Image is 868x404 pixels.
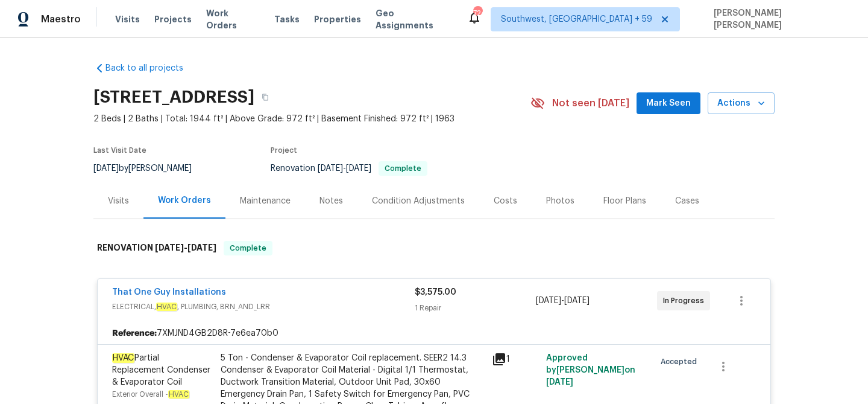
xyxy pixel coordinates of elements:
[661,356,702,368] span: Accepted
[501,13,652,25] span: Southwest, [GEOGRAPHIC_DATA] + 59
[156,303,177,311] em: HVAC
[536,297,561,305] span: [DATE]
[675,195,699,207] div: Cases
[187,243,216,252] span: [DATE]
[372,195,465,207] div: Condition Adjustments
[115,13,140,25] span: Visits
[346,164,371,173] span: [DATE]
[168,390,189,399] em: HVAC
[112,391,189,398] span: Exterior Overall -
[603,195,646,207] div: Floor Plans
[709,7,850,31] span: [PERSON_NAME] [PERSON_NAME]
[536,295,590,307] span: -
[112,288,226,297] a: That One Guy Installations
[415,302,536,314] div: 1 Repair
[380,165,426,172] span: Complete
[314,13,361,25] span: Properties
[663,295,709,307] span: In Progress
[98,322,770,344] div: 7XMJND4GB2D8R-7e6ea70b0
[473,7,482,19] div: 724
[155,243,216,252] span: -
[225,242,271,254] span: Complete
[93,164,119,173] span: [DATE]
[546,354,635,386] span: Approved by [PERSON_NAME] on
[206,7,260,31] span: Work Orders
[254,86,276,108] button: Copy Address
[155,243,184,252] span: [DATE]
[271,147,297,154] span: Project
[97,241,216,255] h6: RENOVATION
[646,96,691,111] span: Mark Seen
[41,13,81,25] span: Maestro
[93,229,775,268] div: RENOVATION [DATE]-[DATE]Complete
[112,327,157,339] b: Reference:
[274,15,300,24] span: Tasks
[319,195,343,207] div: Notes
[112,353,210,386] span: Partial Replacement Condenser & Evaporator Coil
[154,13,192,25] span: Projects
[546,195,574,207] div: Photos
[93,147,146,154] span: Last Visit Date
[112,301,415,313] span: ELECTRICAL, , PLUMBING, BRN_AND_LRR
[158,194,211,207] div: Work Orders
[240,195,291,207] div: Maintenance
[93,91,254,103] h2: [STREET_ADDRESS]
[717,96,765,111] span: Actions
[376,7,453,31] span: Geo Assignments
[112,353,134,363] em: HVAC
[492,352,539,367] div: 1
[415,288,456,297] span: $3,575.00
[564,297,590,305] span: [DATE]
[637,92,700,115] button: Mark Seen
[93,113,530,125] span: 2 Beds | 2 Baths | Total: 1944 ft² | Above Grade: 972 ft² | Basement Finished: 972 ft² | 1963
[546,378,573,386] span: [DATE]
[318,164,343,173] span: [DATE]
[494,195,517,207] div: Costs
[108,195,129,207] div: Visits
[93,161,206,176] div: by [PERSON_NAME]
[708,92,775,115] button: Actions
[271,164,427,173] span: Renovation
[318,164,371,173] span: -
[93,62,209,74] a: Back to all projects
[552,97,629,109] span: Not seen [DATE]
